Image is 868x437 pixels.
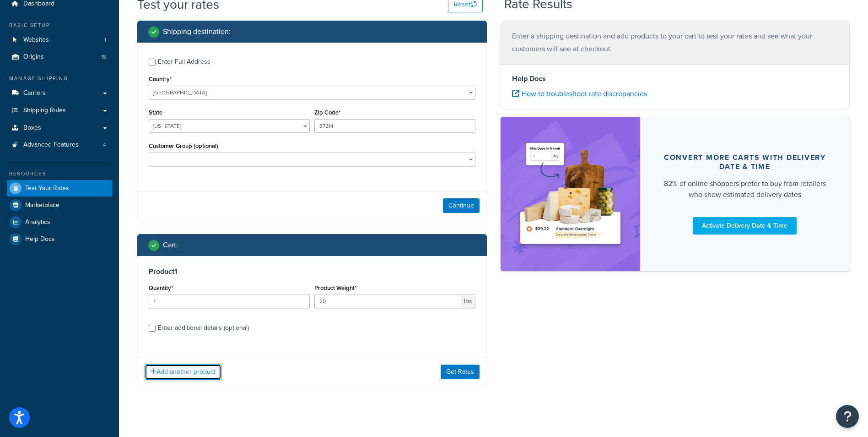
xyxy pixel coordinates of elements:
[103,141,106,149] span: 4
[512,73,839,84] h4: Help Docs
[149,267,475,276] h3: Product 1
[7,75,112,82] div: Manage Shipping
[512,30,839,55] p: Enter a shipping destination and add products to your cart to test your rates and see what your c...
[314,295,461,308] input: 0.00
[149,284,173,291] label: Quantity*
[7,22,112,29] div: Basic Setup
[7,180,112,197] a: Test Your Rates
[461,295,475,308] span: lbs
[441,365,480,379] button: Get Rates
[7,137,112,153] li: Advanced Features
[23,89,46,97] span: Carriers
[836,405,859,428] button: Open Resource Center
[25,185,69,192] span: Test Your Rates
[7,85,112,102] a: Carriers
[149,59,156,66] input: Enter Full Address
[25,218,50,226] span: Analytics
[149,325,156,332] input: Enter additional details (optional)
[23,36,49,44] span: Websites
[7,231,112,247] a: Help Docs
[7,102,112,119] a: Shipping Rules
[25,202,59,209] span: Marketplace
[163,27,231,36] h2: Shipping destination :
[149,76,172,82] label: Country*
[149,142,218,149] label: Customer Group (optional)
[7,49,112,66] li: Origins
[7,49,112,66] a: Origins15
[7,197,112,213] a: Marketplace
[23,124,41,132] span: Boxes
[7,32,112,49] a: Websites1
[693,217,797,235] a: Activate Delivery Date & Time
[514,131,626,257] img: feature-image-ddt-36eae7f7280da8017bfb280eaccd9c446f90b1fe08728e4019434db127062ab4.png
[7,137,112,153] a: Advanced Features4
[163,241,178,249] h2: Cart :
[23,141,79,149] span: Advanced Features
[23,107,66,115] span: Shipping Rules
[314,109,340,116] label: Zip Code*
[662,153,828,171] div: Convert more carts with delivery date & time
[101,53,106,61] span: 15
[149,109,162,116] label: State
[443,198,480,213] button: Continue
[7,32,112,49] li: Websites
[158,55,210,68] div: Enter Full Address
[145,364,221,380] button: Add another product
[104,36,106,44] span: 1
[158,322,249,334] div: Enter additional details (optional)
[149,295,310,308] input: 0.0
[7,170,112,178] div: Resources
[662,178,828,200] div: 82% of online shoppers prefer to buy from retailers who show estimated delivery dates
[7,214,112,230] a: Analytics
[25,235,55,243] span: Help Docs
[7,120,112,137] a: Boxes
[314,284,356,291] label: Product Weight*
[23,53,44,61] span: Origins
[512,88,647,99] a: How to troubleshoot rate discrepancies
